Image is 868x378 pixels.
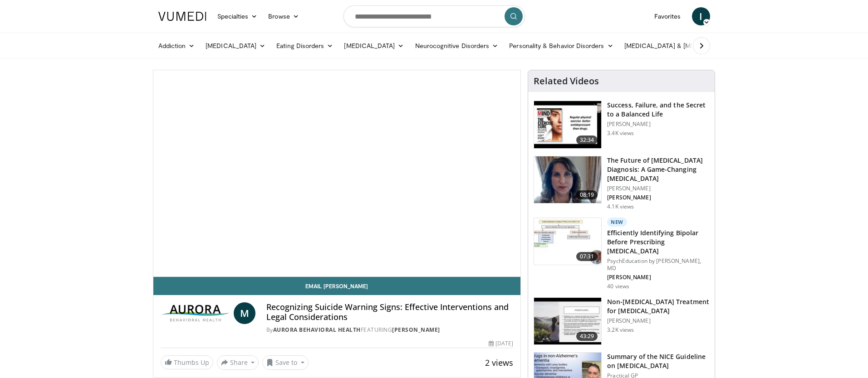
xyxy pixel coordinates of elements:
[607,218,627,227] p: New
[200,37,271,55] a: [MEDICAL_DATA]
[607,352,709,370] h3: Summary of the NICE Guideline on [MEDICAL_DATA]
[607,228,709,256] h3: Efficiently Identifying Bipolar Before Prescribing [MEDICAL_DATA]
[489,339,513,348] div: [DATE]
[607,283,629,290] p: 40 views
[534,218,601,265] img: bb766ca4-1a7a-496c-a5bd-5a4a5d6b6623.150x105_q85_crop-smart_upscale.jpg
[607,130,634,137] p: 3.4K views
[534,297,709,345] a: 43:29 Non-[MEDICAL_DATA] Treatment for [MEDICAL_DATA] [PERSON_NAME] 3.2K views
[161,302,230,324] img: Aurora Behavioral Health
[534,156,709,210] a: 08:19 The Future of [MEDICAL_DATA] Diagnosis: A Game-Changing [MEDICAL_DATA] [PERSON_NAME] [PERSO...
[649,7,687,25] a: Favorites
[607,297,709,315] h3: Non-[MEDICAL_DATA] Treatment for [MEDICAL_DATA]
[271,37,338,55] a: Eating Disorders
[534,156,601,204] img: db580a60-f510-4a79-8dc4-8580ce2a3e19.png.150x105_q85_crop-smart_upscale.png
[266,326,513,334] div: By FEATURING
[534,101,709,149] a: 32:34 Success, Failure, and the Secret to a Balanced Life [PERSON_NAME] 3.4K views
[504,37,618,55] a: Personality & Behavior Disorders
[534,218,709,290] a: 07:31 New Efficiently Identifying Bipolar Before Prescribing [MEDICAL_DATA] PsychEducation by [PE...
[607,203,634,210] p: 4.1K views
[234,302,255,324] a: M
[217,355,259,370] button: Share
[692,7,710,25] a: I
[485,357,513,368] span: 2 views
[534,101,601,148] img: 7307c1c9-cd96-462b-8187-bd7a74dc6cb1.150x105_q85_crop-smart_upscale.jpg
[607,317,709,325] p: [PERSON_NAME]
[153,70,521,277] video-js: Video Player
[607,326,634,334] p: 3.2K views
[153,277,521,295] a: Email [PERSON_NAME]
[534,298,601,345] img: eb9441ca-a77b-433d-ba99-36af7bbe84ad.150x105_q85_crop-smart_upscale.jpg
[212,7,263,25] a: Specialties
[607,101,709,119] h3: Success, Failure, and the Secret to a Balanced Life
[161,355,213,369] a: Thumbs Up
[576,252,598,261] span: 07:31
[262,355,309,370] button: Save to
[392,326,440,334] a: [PERSON_NAME]
[343,5,525,27] input: Search topics, interventions
[273,326,361,334] a: Aurora Behavioral Health
[607,274,709,281] p: [PERSON_NAME]
[534,76,599,87] h4: Related Videos
[576,332,598,341] span: 43:29
[153,37,201,55] a: Addiction
[607,185,709,192] p: [PERSON_NAME]
[607,156,709,183] h3: The Future of [MEDICAL_DATA] Diagnosis: A Game-Changing [MEDICAL_DATA]
[410,37,504,55] a: Neurocognitive Disorders
[607,257,709,272] p: PsychEducation by [PERSON_NAME], MD
[619,37,749,55] a: [MEDICAL_DATA] & [MEDICAL_DATA]
[607,121,709,128] p: [PERSON_NAME]
[338,37,409,55] a: [MEDICAL_DATA]
[607,194,709,201] p: [PERSON_NAME]
[158,12,206,21] img: VuMedi Logo
[576,190,598,199] span: 08:19
[576,136,598,145] span: 32:34
[266,302,513,322] h4: Recognizing Suicide Warning Signs: Effective Interventions and Legal Considerations
[263,7,304,25] a: Browse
